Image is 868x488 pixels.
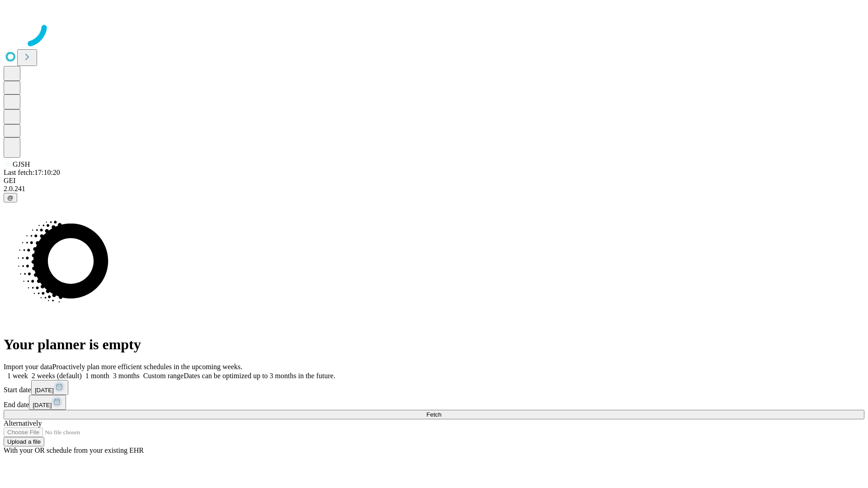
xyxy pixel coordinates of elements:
[143,372,184,380] span: Custom range
[35,387,54,394] span: [DATE]
[4,363,52,371] span: Import your data
[184,372,335,380] span: Dates can be optimized up to 3 months in the future.
[13,160,30,168] span: GJSH
[85,372,109,380] span: 1 month
[7,194,14,201] span: @
[4,185,864,193] div: 2.0.241
[32,372,82,380] span: 2 weeks (default)
[4,395,864,410] div: End date
[426,411,441,418] span: Fetch
[4,336,864,353] h1: Your planner is empty
[33,402,52,408] span: [DATE]
[4,193,17,202] button: @
[4,419,42,427] span: Alternatively
[4,437,44,446] button: Upload a file
[4,177,864,185] div: GEI
[4,169,60,176] span: Last fetch: 17:10:20
[52,363,242,371] span: Proactively plan more efficient schedules in the upcoming weeks.
[29,395,66,410] button: [DATE]
[7,372,28,380] span: 1 week
[4,410,864,419] button: Fetch
[31,380,68,395] button: [DATE]
[4,446,144,454] span: With your OR schedule from your existing EHR
[4,380,864,395] div: Start date
[113,372,140,380] span: 3 months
